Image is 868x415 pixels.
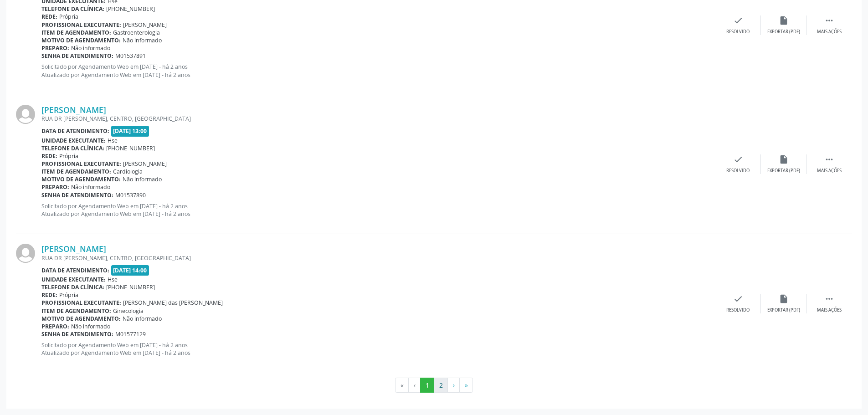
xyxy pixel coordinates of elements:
[726,29,750,35] div: Resolvido
[41,175,121,183] b: Motivo de agendamento:
[59,152,78,160] span: Própria
[733,294,743,304] i: check
[41,299,121,307] b: Profissional executante:
[733,15,743,26] i: check
[767,29,800,35] div: Exportar (PDF)
[113,29,160,36] span: Gastroenterologia
[71,183,110,191] span: Não informado
[767,307,800,313] div: Exportar (PDF)
[106,5,155,13] span: [PHONE_NUMBER]
[123,160,167,168] span: [PERSON_NAME]
[123,175,162,183] span: Não informado
[41,29,111,36] b: Item de agendamento:
[726,168,750,174] div: Resolvido
[41,21,121,29] b: Profissional executante:
[41,291,57,299] b: Rede:
[41,202,715,218] p: Solicitado por Agendamento Web em [DATE] - há 2 anos Atualizado por Agendamento Web em [DATE] - h...
[41,152,57,160] b: Rede:
[41,323,69,330] b: Preparo:
[41,44,69,52] b: Preparo:
[123,36,162,44] span: Não informado
[115,52,146,60] span: M01537891
[824,15,834,26] i: 
[123,299,223,307] span: [PERSON_NAME] das [PERSON_NAME]
[59,291,78,299] span: Própria
[41,115,715,123] div: RUA DR [PERSON_NAME], CENTRO, [GEOGRAPHIC_DATA]
[16,105,35,124] img: img
[111,126,149,136] span: [DATE] 13:00
[41,315,121,323] b: Motivo de agendamento:
[41,144,104,152] b: Telefone da clínica:
[106,283,155,291] span: [PHONE_NUMBER]
[41,5,104,13] b: Telefone da clínica:
[41,283,104,291] b: Telefone da clínica:
[41,52,113,60] b: Senha de atendimento:
[41,244,106,254] a: [PERSON_NAME]
[108,276,118,283] span: Hse
[41,266,109,274] b: Data de atendimento:
[41,191,113,199] b: Senha de atendimento:
[16,244,35,263] img: img
[41,276,106,283] b: Unidade executante:
[41,13,57,20] b: Rede:
[726,307,750,313] div: Resolvido
[123,315,162,323] span: Não informado
[41,127,109,135] b: Data de atendimento:
[817,168,842,174] div: Mais ações
[41,330,113,338] b: Senha de atendimento:
[41,183,69,191] b: Preparo:
[71,323,110,330] span: Não informado
[767,168,800,174] div: Exportar (PDF)
[41,137,106,144] b: Unidade executante:
[41,307,111,315] b: Item de agendamento:
[779,294,789,304] i: insert_drive_file
[115,191,146,199] span: M01537890
[41,63,715,78] p: Solicitado por Agendamento Web em [DATE] - há 2 anos Atualizado por Agendamento Web em [DATE] - h...
[434,378,448,393] button: Go to page 2
[111,265,149,276] span: [DATE] 14:00
[113,168,143,175] span: Cardiologia
[16,378,852,393] ul: Pagination
[41,36,121,44] b: Motivo de agendamento:
[108,137,118,144] span: Hse
[824,154,834,164] i: 
[115,330,146,338] span: M01577129
[817,29,842,35] div: Mais ações
[779,154,789,164] i: insert_drive_file
[71,44,110,52] span: Não informado
[817,307,842,313] div: Mais ações
[106,144,155,152] span: [PHONE_NUMBER]
[420,378,434,393] button: Go to page 1
[41,105,106,115] a: [PERSON_NAME]
[733,154,743,164] i: check
[113,307,144,315] span: Ginecologia
[824,294,834,304] i: 
[123,21,167,29] span: [PERSON_NAME]
[459,378,473,393] button: Go to last page
[447,378,460,393] button: Go to next page
[41,341,715,357] p: Solicitado por Agendamento Web em [DATE] - há 2 anos Atualizado por Agendamento Web em [DATE] - h...
[41,168,111,175] b: Item de agendamento:
[59,13,78,20] span: Própria
[41,160,121,168] b: Profissional executante:
[779,15,789,26] i: insert_drive_file
[41,254,715,262] div: RUA DR [PERSON_NAME], CENTRO, [GEOGRAPHIC_DATA]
